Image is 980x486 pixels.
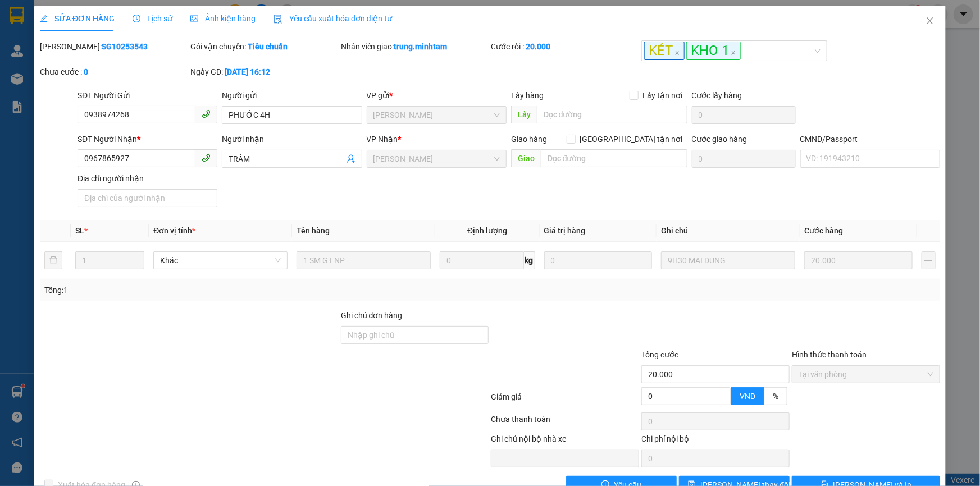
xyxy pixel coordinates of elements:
[248,42,288,51] b: Tiêu chuẩn
[373,107,500,123] span: Hồ Chí Minh
[190,15,198,22] span: picture
[341,40,489,53] div: Nhân viên giao:
[692,150,796,168] input: Cước giao hàng
[544,251,653,269] input: 0
[202,109,211,118] span: phone
[190,40,339,53] div: Gói vận chuyển:
[78,133,217,145] div: SĐT Người Nhận
[297,226,330,235] span: Tên hàng
[222,133,362,145] div: Người nhận
[740,392,755,401] span: VND
[341,326,489,344] input: Ghi chú đơn hàng
[297,251,431,269] input: VD: Bàn, Ghế
[102,42,148,51] b: SG10253543
[692,135,747,144] label: Cước giao hàng
[674,50,680,56] span: close
[804,251,913,269] input: 0
[537,106,687,123] input: Dọc đường
[773,392,778,401] span: %
[341,311,403,320] label: Ghi chú đơn hàng
[524,251,535,269] span: kg
[576,133,687,145] span: [GEOGRAPHIC_DATA] tận nơi
[467,226,507,235] span: Định lượng
[544,226,586,235] span: Giá trị hàng
[804,226,843,235] span: Cước hàng
[84,67,88,76] b: 0
[40,14,115,23] span: SỬA ĐƠN HÀNG
[657,220,800,242] th: Ghi chú
[914,6,946,37] button: Close
[78,189,217,207] input: Địa chỉ của người nhận
[926,16,935,25] span: close
[44,284,379,296] div: Tổng: 1
[160,252,281,269] span: Khác
[686,42,741,60] span: KHO 1
[133,15,140,22] span: clock-circle
[367,135,398,144] span: VP Nhận
[490,391,641,410] div: Giảm giá
[373,150,500,167] span: Ngã Tư Huyện
[190,14,256,23] span: Ảnh kiện hàng
[367,89,507,102] div: VP gửi
[222,89,362,102] div: Người gửi
[526,42,550,51] b: 20.000
[731,50,736,56] span: close
[274,15,282,24] img: icon
[799,366,933,383] span: Tại văn phòng
[511,106,537,123] span: Lấy
[644,42,685,60] span: KÉT
[202,153,211,162] span: phone
[78,89,217,102] div: SĐT Người Gửi
[40,40,188,53] div: [PERSON_NAME]:
[641,433,790,450] div: Chi phí nội bộ
[800,133,940,145] div: CMND/Passport
[661,251,795,269] input: Ghi Chú
[692,106,796,124] input: Cước lấy hàng
[511,135,547,144] span: Giao hàng
[511,91,544,100] span: Lấy hàng
[133,14,172,23] span: Lịch sử
[78,172,217,185] div: Địa chỉ người nhận
[792,350,867,359] label: Hình thức thanh toán
[490,413,641,433] div: Chưa thanh toán
[274,14,392,23] span: Yêu cầu xuất hóa đơn điện tử
[639,89,687,102] span: Lấy tận nơi
[641,350,678,359] span: Tổng cước
[153,226,195,235] span: Đơn vị tính
[40,66,188,78] div: Chưa cước :
[44,251,62,269] button: delete
[541,149,687,167] input: Dọc đường
[347,154,355,163] span: user-add
[75,226,84,235] span: SL
[225,67,270,76] b: [DATE] 16:12
[190,66,339,78] div: Ngày GD:
[511,149,541,167] span: Giao
[40,15,48,22] span: edit
[692,91,742,100] label: Cước lấy hàng
[394,42,448,51] b: trung.minhtam
[491,40,639,53] div: Cước rồi :
[491,433,639,450] div: Ghi chú nội bộ nhà xe
[922,251,936,269] button: plus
